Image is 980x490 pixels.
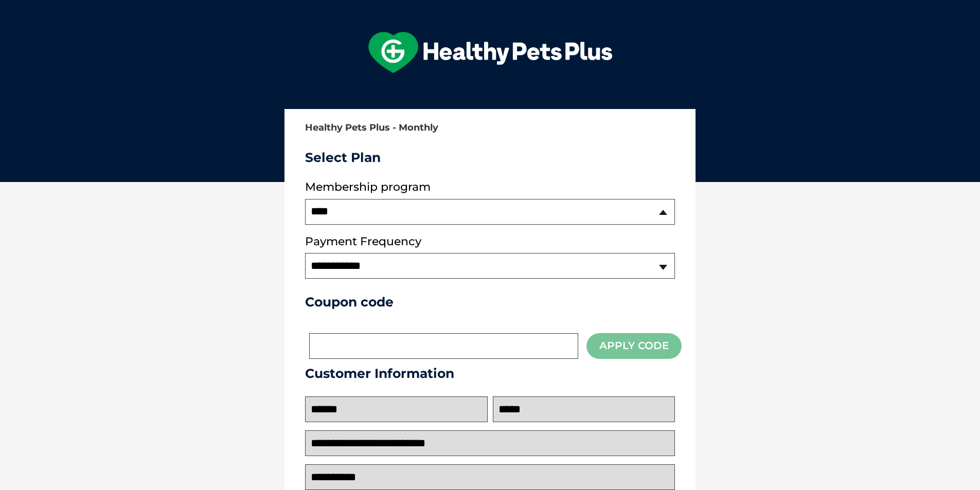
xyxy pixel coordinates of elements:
[305,180,675,194] label: Membership program
[305,123,675,133] h2: Healthy Pets Plus - Monthly
[305,235,421,248] label: Payment Frequency
[305,150,675,165] h3: Select Plan
[586,333,682,358] button: Apply Code
[305,294,675,310] h3: Coupon code
[305,366,675,381] h3: Customer Information
[368,32,612,73] img: hpp-logo-landscape-green-white.png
